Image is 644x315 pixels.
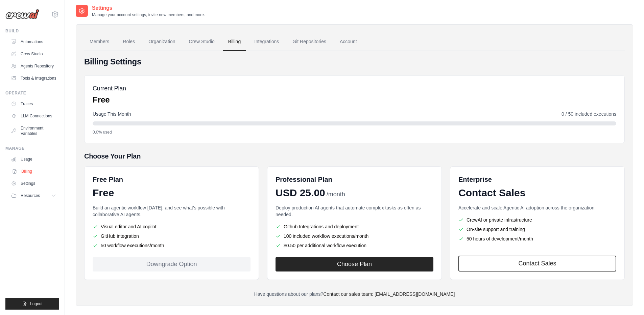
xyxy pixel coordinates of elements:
li: Visual editor and AI copilot [93,223,251,230]
p: Manage your account settings, invite new members, and more. [92,12,205,18]
p: Have questions about our plans? [84,291,625,297]
a: Account [334,33,362,51]
a: Roles [117,33,140,51]
p: Accelerate and scale Agentic AI adoption across the organization. [458,204,616,211]
li: 50 hours of development/month [458,235,616,242]
a: Members [84,33,115,51]
div: Contact Sales [458,187,616,199]
p: Free [93,94,126,105]
li: 100 included workflow executions/month [276,233,433,239]
a: Agents Repository [8,61,59,71]
a: Git Repositories [287,33,332,51]
a: Billing [9,166,60,177]
span: USD 25.00 [276,187,325,199]
a: Settings [8,178,59,189]
button: Logout [5,298,59,310]
a: Usage [8,154,59,165]
div: Free [93,187,251,199]
li: 50 workflow executions/month [93,242,251,249]
div: Operate [5,90,59,96]
li: GitHub integration [93,233,251,239]
a: Integrations [249,33,284,51]
a: Organization [143,33,181,51]
div: Downgrade Option [93,257,251,271]
h6: Professional Plan [276,175,332,184]
a: Automations [8,36,59,47]
div: Manage [5,146,59,151]
button: Choose Plan [276,257,433,271]
a: LLM Connections [8,111,59,121]
p: Build an agentic workflow [DATE], and see what's possible with collaborative AI agents. [93,204,251,218]
span: /month [327,190,345,199]
li: CrewAI or private infrastructure [458,217,616,223]
h5: Current Plan [93,84,126,93]
h5: Choose Your Plan [84,151,625,161]
span: 0.0% used [93,130,112,135]
a: Crew Studio [8,49,59,59]
span: Usage This Month [93,111,131,117]
span: 0 / 50 included executions [562,111,616,117]
h4: Billing Settings [84,56,625,67]
h6: Enterprise [458,175,616,184]
span: Resources [21,193,40,198]
h6: Free Plan [93,175,123,184]
a: Contact Sales [458,256,616,271]
span: Logout [30,301,43,307]
img: Logo [5,9,39,19]
li: $0.50 per additional workflow execution [276,242,433,249]
button: Resources [8,190,59,201]
li: Github Integrations and deployment [276,223,433,230]
a: Tools & Integrations [8,73,59,84]
a: Contact our sales team: [EMAIL_ADDRESS][DOMAIN_NAME] [323,291,455,297]
a: Environment Variables [8,123,59,139]
p: Deploy production AI agents that automate complex tasks as often as needed. [276,204,433,218]
li: On-site support and training [458,226,616,233]
a: Traces [8,98,59,109]
div: Build [5,28,59,34]
a: Crew Studio [184,33,220,51]
a: Billing [223,33,246,51]
h2: Settings [92,4,205,12]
